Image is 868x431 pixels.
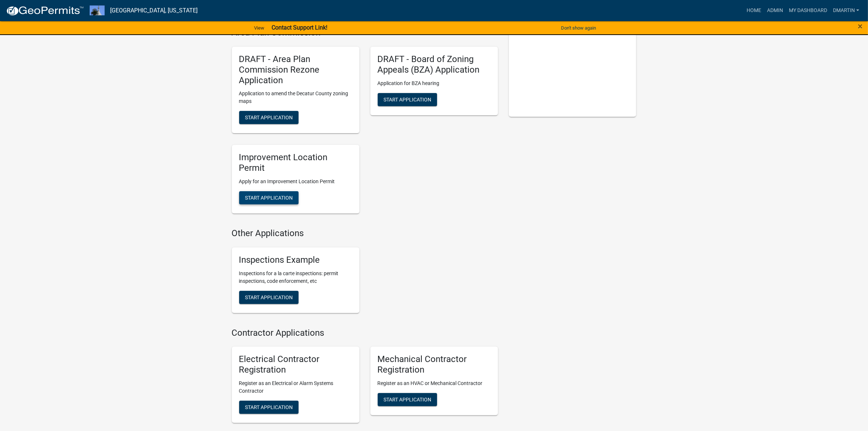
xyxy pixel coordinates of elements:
button: Start Application [239,291,299,304]
span: Start Application [245,404,293,410]
button: Don't show again [558,22,599,34]
button: Start Application [378,93,437,106]
button: Start Application [239,111,299,124]
button: Start Application [378,393,437,406]
h5: Improvement Location Permit [239,152,352,173]
p: Apply for an Improvement Location Permit [239,178,352,185]
span: Start Application [384,397,431,403]
h4: Other Applications [232,228,498,239]
a: View [251,22,267,34]
p: Register as an Electrical or Alarm Systems Contractor [239,380,352,395]
button: Close [858,22,863,31]
strong: Contact Support Link! [272,24,327,31]
a: dmartin [830,4,862,18]
button: Start Application [239,191,299,204]
p: Application for BZA hearing [378,80,491,87]
a: Admin [764,4,786,18]
span: Start Application [245,115,293,120]
img: Decatur County, Indiana [90,5,105,15]
h5: Mechanical Contractor Registration [378,354,491,375]
h4: Contractor Applications [232,328,498,338]
a: Home [744,4,764,18]
h5: DRAFT - Board of Zoning Appeals (BZA) Application [378,54,491,75]
a: [GEOGRAPHIC_DATA], [US_STATE] [110,4,198,17]
span: Start Application [245,195,293,201]
p: Inspections for a la carte inspections: permit inspections, code enforcement, etc [239,270,352,285]
h5: Inspections Example [239,255,352,265]
h5: DRAFT - Area Plan Commission Rezone Application [239,54,352,85]
wm-workflow-list-section: Other Applications [232,228,498,319]
button: Start Application [239,401,299,414]
p: Application to amend the Decatur County zoning maps [239,90,352,105]
p: Register as an HVAC or Mechanical Contractor [378,380,491,387]
span: × [858,21,863,31]
span: Start Application [384,96,431,102]
a: My Dashboard [786,4,830,18]
h5: Electrical Contractor Registration [239,354,352,375]
span: Start Application [245,294,293,300]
